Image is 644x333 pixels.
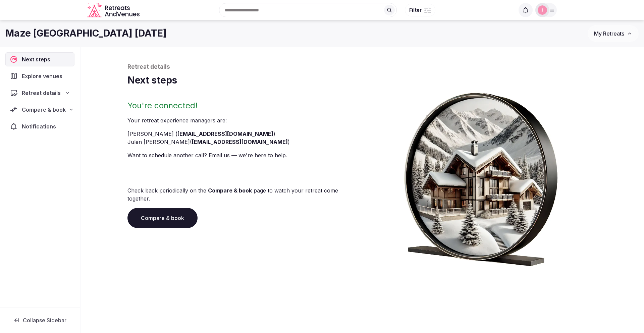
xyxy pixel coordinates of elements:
[22,122,59,130] span: Notifications
[192,138,288,145] a: [EMAIL_ADDRESS][DOMAIN_NAME]
[127,74,597,87] h1: Next steps
[127,138,360,146] li: Julen [PERSON_NAME] ( )
[405,4,435,16] button: Filter
[127,130,360,138] li: [PERSON_NAME] ( )
[127,208,198,228] a: Compare & book
[127,100,360,111] h2: You're connected!
[127,63,597,71] p: Retreat details
[87,3,141,18] a: Visit the homepage
[22,72,65,80] span: Explore venues
[22,55,53,63] span: Next steps
[5,313,74,328] button: Collapse Sidebar
[5,119,74,133] a: Notifications
[208,187,252,194] a: Compare & book
[177,130,273,137] a: [EMAIL_ADDRESS][DOMAIN_NAME]
[127,151,360,159] p: Want to schedule another call? Email us — we're here to help.
[23,317,66,324] span: Collapse Sidebar
[538,5,547,15] img: jolynn.hall
[5,27,167,40] h1: Maze [GEOGRAPHIC_DATA] [DATE]
[22,106,66,114] span: Compare & book
[409,7,422,13] span: Filter
[5,69,74,83] a: Explore venues
[22,89,61,97] span: Retreat details
[5,52,74,66] a: Next steps
[594,30,624,37] span: My Retreats
[392,87,570,266] img: Winter chalet retreat in picture frame
[127,186,360,203] p: Check back periodically on the page to watch your retreat come together.
[127,116,360,124] p: Your retreat experience manager s are :
[588,25,639,42] button: My Retreats
[87,3,141,18] svg: Retreats and Venues company logo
